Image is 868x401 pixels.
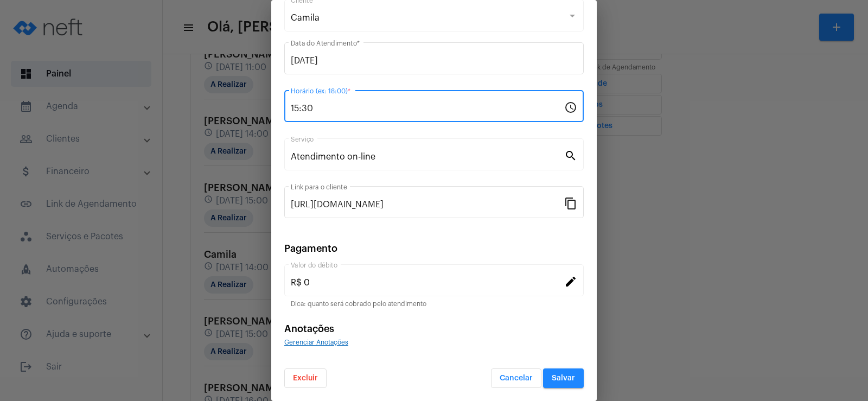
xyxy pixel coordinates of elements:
[491,368,541,388] button: Cancelar
[564,149,577,162] mat-icon: search
[500,374,533,382] span: Cancelar
[564,196,577,209] mat-icon: content_copy
[291,152,564,162] input: Pesquisar serviço
[291,278,564,288] input: Valor
[291,301,426,308] mat-hint: Dica: quanto será cobrado pelo atendimento
[284,244,337,253] span: Pagamento
[293,374,318,382] span: Excluir
[291,200,564,209] input: Link
[291,104,564,113] input: Horário
[564,275,577,288] mat-icon: edit
[564,100,577,113] mat-icon: schedule
[284,339,348,346] span: Gerenciar Anotações
[291,14,320,22] span: Camila
[284,368,327,388] button: Excluir
[284,324,334,334] span: Anotações
[543,368,584,388] button: Salvar
[552,374,575,382] span: Salvar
